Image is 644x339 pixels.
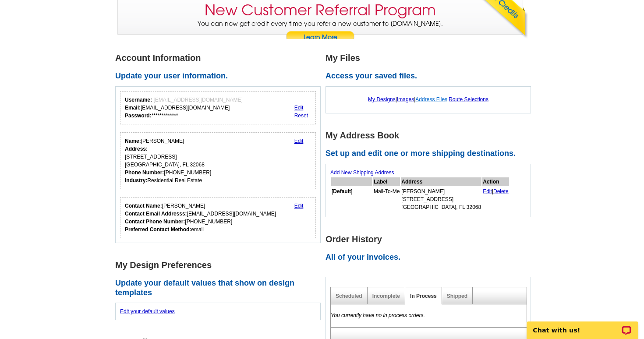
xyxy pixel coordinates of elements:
[331,312,425,318] em: You currently have no in process orders.
[118,19,523,44] p: You can now get credit every time you refer a new customer to [DOMAIN_NAME].
[449,96,488,102] a: Route Selections
[368,96,396,102] a: My Designs
[125,202,276,233] div: [PERSON_NAME] [EMAIL_ADDRESS][DOMAIN_NAME] [PHONE_NUMBER] email
[120,132,316,189] div: Your personal details.
[331,187,372,212] td: [ ]
[120,197,316,238] div: Who should we contact regarding order issues?
[125,105,141,111] strong: Email:
[493,188,509,194] a: Delete
[401,187,481,212] td: [PERSON_NAME] [STREET_ADDRESS] [GEOGRAPHIC_DATA], FL 32068
[125,169,164,176] strong: Phone Number:
[125,211,187,217] strong: Contact Email Addresss:
[125,138,141,144] strong: Name:
[326,131,536,140] h1: My Address Book
[372,293,400,299] a: Incomplete
[125,146,148,152] strong: Address:
[326,253,536,262] h2: All of your invoices.
[153,97,242,103] span: [EMAIL_ADDRESS][DOMAIN_NAME]
[125,203,162,209] strong: Contact Name:
[373,177,400,186] th: Label
[125,97,152,103] strong: Username:
[410,293,437,299] a: In Process
[115,261,326,270] h1: My Design Preferences
[521,311,644,339] iframe: LiveChat chat widget
[330,91,526,108] div: | | |
[286,31,355,44] a: Learn More
[326,149,536,159] h2: Set up and edit one or more shipping destinations.
[373,187,400,212] td: Mail-To-Me
[294,138,304,144] a: Edit
[125,226,191,233] strong: Preferred Contact Method:
[205,1,436,19] h3: New Customer Referral Program
[483,188,492,194] a: Edit
[482,187,509,212] td: |
[482,177,509,186] th: Action
[115,71,326,81] h2: Update your user information.
[120,308,175,314] a: Edit your default values
[115,53,326,63] h1: Account Information
[125,137,211,184] div: [PERSON_NAME] [STREET_ADDRESS] [GEOGRAPHIC_DATA], FL 32068 [PHONE_NUMBER] Residential Real Estate
[125,177,147,184] strong: Industry:
[415,96,447,102] a: Address Files
[401,177,481,186] th: Address
[447,293,467,299] a: Shipped
[125,113,152,119] strong: Password:
[336,293,362,299] a: Scheduled
[120,91,316,124] div: Your login information.
[397,96,414,102] a: Images
[294,203,304,209] a: Edit
[330,169,394,176] a: Add New Shipping Address
[326,53,536,63] h1: My Files
[294,113,308,119] a: Reset
[294,105,304,111] a: Edit
[125,219,185,225] strong: Contact Phone Number:
[326,71,536,81] h2: Access your saved files.
[115,279,326,297] h2: Update your default values that show on design templates
[333,188,351,194] b: Default
[326,235,536,244] h1: Order History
